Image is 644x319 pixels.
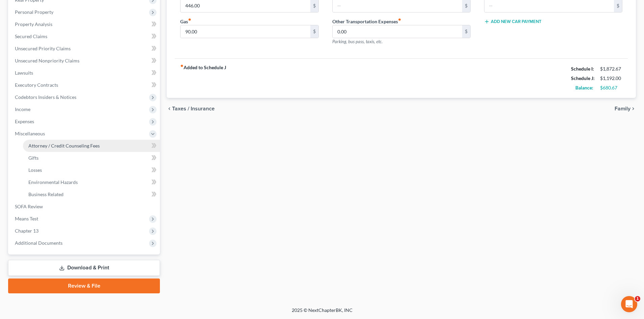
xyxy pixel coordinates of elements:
[630,106,636,111] i: chevron_right
[615,106,630,111] span: Family
[621,296,637,312] iframe: Intercom live chat
[28,191,64,197] span: Business Related
[167,106,172,111] i: chevron_left
[15,9,53,15] span: Personal Property
[15,216,38,221] span: Means Test
[15,70,33,76] span: Lawsuits
[129,307,515,319] div: 2025 © NextChapterBK, INC
[9,79,160,91] a: Executory Contracts
[9,67,160,79] a: Lawsuits
[188,18,191,21] i: fiber_manual_record
[15,94,76,100] span: Codebtors Insiders & Notices
[180,18,191,25] label: Gas
[310,25,318,38] div: $
[9,18,160,30] a: Property Analysis
[8,278,160,293] a: Review & File
[23,176,160,188] a: Environmental Hazards
[15,240,63,246] span: Additional Documents
[15,58,79,63] span: Unsecured Nonpriority Claims
[28,179,78,185] span: Environmental Hazards
[15,131,45,136] span: Miscellaneous
[167,106,215,111] button: chevron_left Taxes / Insurance
[600,75,622,82] div: $1,192.00
[9,55,160,67] a: Unsecured Nonpriority Claims
[571,75,595,81] strong: Schedule J:
[332,39,383,44] span: Parking, bus pass, taxis, etc.
[28,143,100,149] span: Attorney / Credit Counseling Fees
[332,18,401,25] label: Other Transportation Expenses
[15,33,47,39] span: Secured Claims
[23,164,160,176] a: Losses
[15,228,39,234] span: Chapter 13
[28,167,42,173] span: Losses
[9,30,160,43] a: Secured Claims
[8,260,160,276] a: Download & Print
[615,106,636,111] button: Family chevron_right
[575,85,593,90] strong: Balance:
[600,65,622,72] div: $1,872.67
[333,25,462,38] input: --
[15,21,52,27] span: Property Analysis
[172,106,215,111] span: Taxes / Insurance
[398,18,401,21] i: fiber_manual_record
[23,188,160,201] a: Business Related
[462,25,470,38] div: $
[15,204,43,209] span: SOFA Review
[635,296,640,301] span: 1
[15,118,34,124] span: Expenses
[15,82,58,88] span: Executory Contracts
[23,152,160,164] a: Gifts
[15,46,71,51] span: Unsecured Priority Claims
[600,84,622,91] div: $680.67
[28,155,39,161] span: Gifts
[23,140,160,152] a: Attorney / Credit Counseling Fees
[15,106,30,112] span: Income
[9,43,160,55] a: Unsecured Priority Claims
[9,201,160,213] a: SOFA Review
[484,19,542,24] button: Add New Car Payment
[180,64,226,92] strong: Added to Schedule J
[181,25,310,38] input: --
[571,66,594,72] strong: Schedule I:
[180,64,184,68] i: fiber_manual_record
